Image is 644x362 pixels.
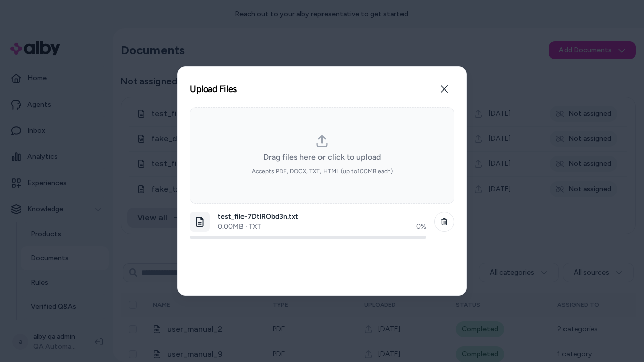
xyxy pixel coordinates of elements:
span: Accepts PDF, DOCX, TXT, HTML (up to 100 MB each) [252,167,393,175]
span: Drag files here or click to upload [263,151,381,163]
li: dropzone-file-list-item [190,208,454,243]
ol: dropzone-file-list [190,208,454,283]
h2: Upload Files [190,84,237,94]
p: 0.00 MB · TXT [218,222,261,232]
div: 0 % [416,222,426,232]
p: test_file-7DtlRObd3n.txt [218,212,426,222]
div: dropzone [190,107,454,204]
